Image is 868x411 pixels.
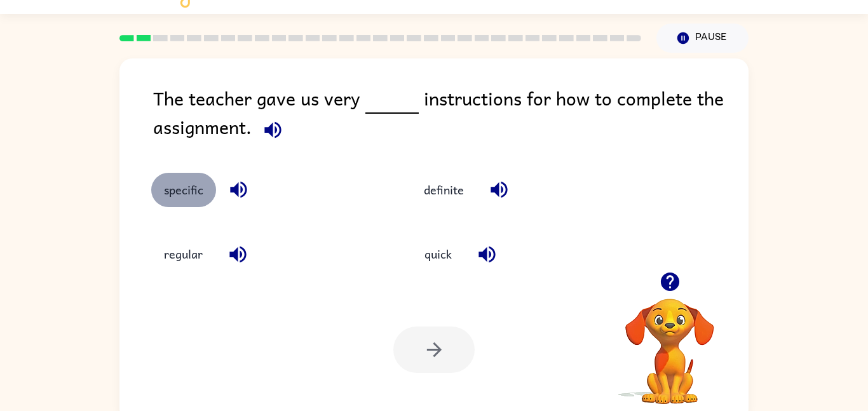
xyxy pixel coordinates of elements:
button: Pause [656,24,749,53]
button: quick [411,237,465,271]
button: definite [411,173,477,207]
button: regular [151,237,215,271]
button: specific [151,173,216,207]
video: Your browser must support playing .mp4 files to use Literably. Please try using another browser. [606,279,733,406]
div: The teacher gave us very instructions for how to complete the assignment. [153,84,749,147]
